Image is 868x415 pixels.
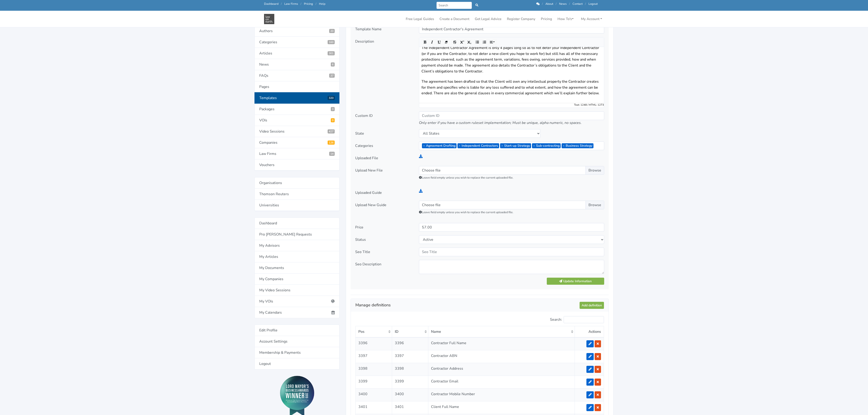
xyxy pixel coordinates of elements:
[428,363,575,376] td: Contractor Address
[352,129,416,138] div: State
[564,316,604,323] input: Search:
[428,337,575,350] td: Contractor Full Name
[352,141,416,150] div: Categories
[575,326,604,337] th: Actions
[428,376,575,388] td: Contractor Email
[539,15,554,23] a: Pricing
[458,38,465,46] button: Superscript
[429,38,436,46] button: Italic (CTRL+I)
[254,347,339,358] a: Membership & Payments
[352,235,416,244] div: Status
[254,37,339,48] a: Categories160
[328,40,335,44] span: 160
[356,401,392,414] td: 3401
[254,26,339,37] a: Authors20
[254,92,339,104] a: Templates
[331,62,335,67] span: 6
[419,120,582,125] em: Only enter if you have a custom ruleset implementation; Must be unique, alpha numeric, no spaces.
[474,38,481,46] button: Unordered list (CTRL+SHIFT+NUM7)
[574,103,604,107] small: Text: 1248 / HTML: 1273
[331,107,335,111] span: 3
[331,118,335,122] span: Pending VOIs
[254,59,339,70] a: News
[254,48,339,59] a: Articles
[254,189,339,200] a: Thomson Reuters
[392,326,428,337] th: ID: activate to sort column ascending
[319,2,325,6] a: Help
[423,143,425,148] span: ×
[438,15,471,23] a: Create a Document
[304,2,313,6] a: Pricing
[328,51,335,55] span: 301
[352,111,416,126] div: Custom ID
[421,45,602,74] p: The Independent Contractor Agreement is only 4 pages long so as to not deter your Independent Con...
[428,326,575,337] th: Name: activate to sort column ascending
[500,143,531,148] li: Start-up Strategy
[547,278,604,285] button: Update Information
[254,274,339,285] a: My Companies
[355,302,580,309] h2: Manage definitions
[419,25,604,33] input: Name
[281,2,282,6] span: /
[254,126,339,137] a: Video Sessions427
[422,143,457,148] li: Agreement Drafting
[428,401,575,414] td: Client Full Name
[404,15,436,23] a: Free Legal Guides
[419,248,604,256] input: Seo Title
[451,38,458,46] button: Strikethrough (CTRL+SHIFT+S)
[254,262,339,274] a: My Documents
[329,74,335,78] span: 37
[501,143,503,148] span: ×
[356,388,392,401] td: 3400
[356,350,392,363] td: 3397
[419,111,604,120] input: Custom ID
[328,141,335,145] span: Registered Companies
[550,316,604,323] label: Search:
[488,38,497,46] button: Paragraph
[352,166,416,185] div: Upload New File
[580,302,604,309] a: Add definition
[254,218,339,229] a: Dashboard
[284,2,298,6] a: Law Firms
[533,143,535,148] span: ×
[356,363,392,376] td: 3398
[254,159,339,171] a: Vouchers
[542,2,543,6] span: /
[585,2,586,6] span: /
[254,70,339,81] a: FAQs
[254,251,339,262] a: My Articles
[457,143,499,148] li: Independent Contractors
[352,154,416,162] div: Uploaded File
[579,15,604,23] a: My Account
[254,104,339,115] a: Packages3
[300,2,301,6] span: /
[254,240,339,251] a: My Advisors
[428,350,575,363] td: Contractor ABN
[254,229,339,240] a: Pro [PERSON_NAME] Requests
[473,15,503,23] a: Get Legal Advice
[352,260,416,274] div: Seo Description
[254,137,339,148] a: Companies126
[316,2,316,6] span: /
[254,177,339,189] a: Organisations
[419,176,513,180] small: Leave field empty unless you wish to replace the current uploaded file.
[392,350,428,363] td: 3397
[573,2,583,6] a: Contact
[352,248,416,256] div: Seo Title
[254,115,339,126] a: VOIs0
[356,337,392,350] td: 3396
[481,38,488,46] button: Ordered list (CTRL+SHIFT+NUM8)
[421,79,602,96] p: The agreement has been drafted so that the Client will own any intellectual property the Contract...
[459,143,460,148] span: ×
[569,2,570,6] span: /
[264,14,274,24] img: Law On Earth
[254,148,339,159] a: Law Firms14
[254,358,339,369] a: Logout
[559,2,567,6] a: News
[562,143,593,148] li: Business Strategy
[352,37,416,108] div: Description
[465,38,473,46] button: Subscript
[419,210,513,214] small: Leave field empty unless you wish to replace the current uploaded file.
[356,326,392,337] th: Pos: activate to sort column ascending
[254,285,339,296] a: My Video Sessions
